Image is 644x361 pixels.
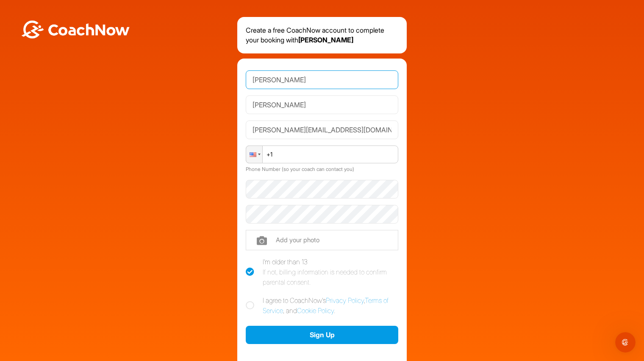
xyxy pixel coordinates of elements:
div: I'm older than 13 [263,257,398,287]
strong: [PERSON_NAME] [298,36,353,44]
a: Privacy Policy [326,296,364,305]
a: Cookie Policy [297,306,334,315]
input: Phone Number [246,146,398,163]
img: BwLJSsUCoWCh5upNqxVrqldRgqLPVwmV24tXu5FoVAoFEpwwqQ3VIfuoInZCoVCoTD4vwADAC3ZFMkVEQFDAAAAAElFTkSuQmCC [20,20,130,39]
button: Sign Up [246,326,398,344]
div: If not, billing information is needed to confirm parental consent. [263,267,398,287]
div: Create a free CoachNow account to complete your booking with [237,17,407,53]
label: Phone Number (so your coach can contact you) [246,166,354,172]
input: Last Name [246,95,398,114]
input: Email [246,120,398,139]
input: First Name [246,70,398,89]
label: I agree to CoachNow's , , and . [246,295,398,316]
div: United States: + 1 [246,146,262,163]
iframe: Intercom live chat [615,332,636,353]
